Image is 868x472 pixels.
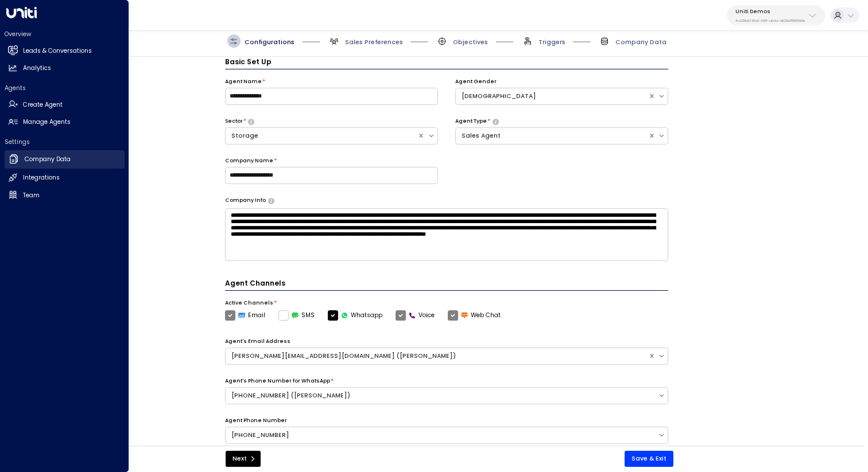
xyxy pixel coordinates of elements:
[462,92,642,101] div: [DEMOGRAPHIC_DATA]
[5,114,125,131] a: Manage Agents
[225,278,669,291] h4: Agent Channels
[396,310,435,321] label: Voice
[538,38,565,46] span: Triggers
[23,100,63,110] h2: Create Agent
[625,451,673,467] button: Save & Exit
[225,338,290,346] label: Agent's Email Address
[231,131,412,141] div: Storage
[231,391,652,400] div: [PHONE_NUMBER] ([PERSON_NAME])
[225,417,287,425] label: Agent Phone Number
[225,118,243,126] label: Sector
[23,191,40,200] h2: Team
[248,119,254,124] button: Select whether your copilot will handle inquiries directly from leads or from brokers representin...
[25,155,71,164] h2: Company Data
[455,78,497,86] label: Agent Gender
[615,38,666,46] span: Company Data
[727,5,826,25] button: Uniti Demos4c025b01-9fa0-46ff-ab3a-a620b886896e
[5,138,125,146] h2: Settings
[225,57,669,69] h3: Basic Set Up
[231,352,642,361] div: [PERSON_NAME][EMAIL_ADDRESS][DOMAIN_NAME] ([PERSON_NAME])
[225,78,262,86] label: Agent Name
[493,119,499,124] button: Select whether your copilot will handle inquiries directly from leads or from brokers representin...
[225,377,330,385] label: Agent's Phone Number for WhatsApp
[455,118,487,126] label: Agent Type
[462,131,642,141] div: Sales Agent
[735,8,805,15] p: Uniti Demos
[225,157,273,165] label: Company Name
[345,38,403,46] span: Sales Preferences
[328,310,383,321] label: Whatsapp
[5,150,125,169] a: Company Data
[5,187,125,204] a: Team
[5,60,125,77] a: Analytics
[453,38,488,46] span: Objectives
[5,96,125,113] a: Create Agent
[23,46,92,56] h2: Leads & Conversations
[278,310,315,321] label: SMS
[225,299,273,307] label: Active Channels
[5,30,125,38] h2: Overview
[735,18,805,23] p: 4c025b01-9fa0-46ff-ab3a-a620b886896e
[23,118,71,127] h2: Manage Agents
[23,173,60,182] h2: Integrations
[245,38,294,46] span: Configurations
[225,310,266,321] label: Email
[448,310,501,321] label: Web Chat
[5,170,125,186] a: Integrations
[231,431,652,440] div: [PHONE_NUMBER]
[226,451,261,467] button: Next
[225,197,266,205] label: Company Info
[23,64,51,73] h2: Analytics
[268,198,274,204] button: Provide a brief overview of your company, including your industry, products or services, and any ...
[5,84,125,92] h2: Agents
[5,42,125,59] a: Leads & Conversations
